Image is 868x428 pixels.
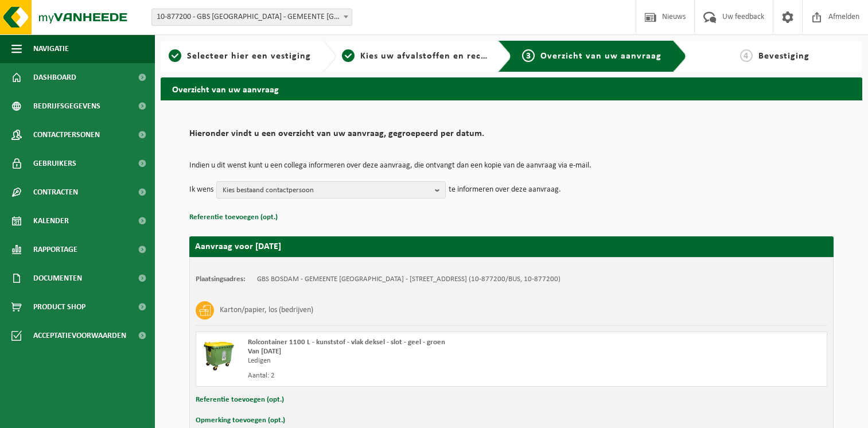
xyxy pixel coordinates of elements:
[33,92,100,120] span: Bedrijfsgegevens
[216,181,446,199] button: Kies bestaand contactpersoon
[196,392,284,407] button: Referentie toevoegen (opt.)
[220,301,313,320] h3: Karton/papier, los (bedrijven)
[342,49,355,62] span: 2
[360,52,518,61] span: Kies uw afvalstoffen en recipiënten
[248,371,558,380] div: Aantal: 2
[161,77,862,100] h2: Overzicht van uw aanvraag
[152,9,352,25] span: 10-877200 - GBS BOSDAM - GEMEENTE BEVEREN - KOSTENPLAATS 5 - BEVEREN-WAAS
[189,210,278,225] button: Referentie toevoegen (opt.)
[166,49,313,63] a: 1Selecteer hier een vestiging
[187,52,311,61] span: Selecteer hier een vestiging
[522,49,535,62] span: 3
[257,275,560,284] td: GBS BOSDAM - GEMEENTE [GEOGRAPHIC_DATA] - [STREET_ADDRESS] (10-877200/BUS, 10-877200)
[189,162,834,170] p: Indien u dit wenst kunt u een collega informeren over deze aanvraag, die ontvangt dan een kopie v...
[248,356,558,365] div: Ledigen
[33,63,76,92] span: Dashboard
[33,293,85,321] span: Product Shop
[202,338,236,372] img: WB-1100-HPE-GN-51.png
[33,120,100,149] span: Contactpersonen
[740,49,753,62] span: 4
[189,181,213,199] p: Ik wens
[33,178,78,207] span: Contracten
[540,52,661,61] span: Overzicht van uw aanvraag
[33,149,76,178] span: Gebruikers
[33,264,82,293] span: Documenten
[248,348,281,355] strong: Van [DATE]
[223,182,430,199] span: Kies bestaand contactpersoon
[169,49,181,62] span: 1
[342,49,489,63] a: 2Kies uw afvalstoffen en recipiënten
[151,9,352,26] span: 10-877200 - GBS BOSDAM - GEMEENTE BEVEREN - KOSTENPLAATS 5 - BEVEREN-WAAS
[248,338,445,346] span: Rolcontainer 1100 L - kunststof - vlak deksel - slot - geel - groen
[189,129,834,145] h2: Hieronder vindt u een overzicht van uw aanvraag, gegroepeerd per datum.
[196,413,285,428] button: Opmerking toevoegen (opt.)
[196,275,246,283] strong: Plaatsingsadres:
[33,321,126,350] span: Acceptatievoorwaarden
[33,34,69,63] span: Navigatie
[33,235,77,264] span: Rapportage
[758,52,809,61] span: Bevestiging
[449,181,561,199] p: te informeren over deze aanvraag.
[33,207,69,235] span: Kalender
[195,242,281,251] strong: Aanvraag voor [DATE]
